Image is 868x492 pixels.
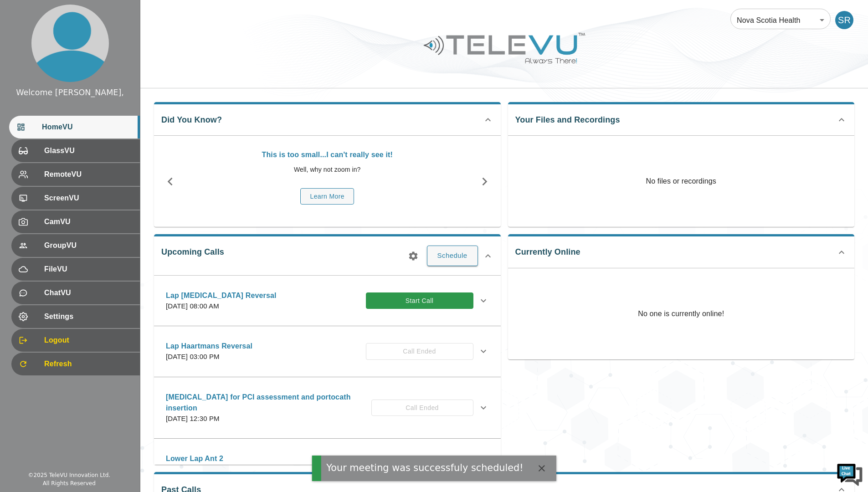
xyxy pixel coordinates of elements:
div: FileVU [11,258,140,281]
div: Lower Lap Ant 2[DATE] 10:00 AMCall Ended [159,448,496,480]
span: CamVU [44,216,133,227]
div: CamVU [11,210,140,233]
img: Logo [422,29,586,67]
p: Lap [MEDICAL_DATA] Reversal [166,290,277,301]
p: [DATE] 12:30 PM [166,414,371,424]
span: GlassVU [44,145,133,156]
div: Refresh [11,353,140,375]
p: No one is currently online! [638,268,724,359]
img: Chat Widget [836,460,863,487]
p: Lap Haartmans Reversal [166,341,252,352]
div: ChatVU [11,282,140,304]
div: Nova Scotia Health [730,7,831,33]
p: Lower Lap Ant 2 [166,453,223,464]
p: This is too small...I can't really see it! [191,149,464,160]
span: We're online! [53,115,126,207]
div: GroupVU [11,234,140,257]
div: Chat with us now [47,48,153,60]
div: RemoteVU [11,163,140,186]
img: d_736959983_company_1615157101543_736959983 [15,42,38,65]
div: Lap Haartmans Reversal[DATE] 03:00 PMCall Ended [159,335,496,368]
div: Lap [MEDICAL_DATA] Reversal[DATE] 08:00 AMStart Call [159,285,496,317]
span: Settings [44,311,133,322]
button: Schedule [427,246,478,266]
img: profile.png [31,5,109,82]
p: [MEDICAL_DATA] for PCI assessment and portocath insertion [166,392,371,414]
button: Learn More [300,188,354,205]
div: Settings [11,305,140,328]
div: GlassVU [11,139,140,162]
div: Your meeting was successfuly scheduled! [326,461,523,475]
div: Minimize live chat window [149,5,171,26]
div: SR [835,11,853,29]
p: [DATE] 03:00 PM [166,352,252,362]
span: ScreenVU [44,193,133,204]
p: No files or recordings [508,136,855,227]
span: RemoteVU [44,169,133,180]
p: [DATE] 08:00 AM [166,301,277,312]
div: All Rights Reserved [43,479,96,487]
span: HomeVU [42,122,133,133]
span: FileVU [44,264,133,275]
span: ChatVU [44,287,133,298]
div: [MEDICAL_DATA] for PCI assessment and portocath insertion[DATE] 12:30 PMCall Ended [159,386,496,430]
span: GroupVU [44,240,133,251]
button: Start Call [366,292,473,309]
div: HomeVU [9,116,140,138]
span: Refresh [44,359,133,369]
div: Welcome [PERSON_NAME], [16,87,124,98]
p: [DATE] 10:00 AM [166,464,223,475]
textarea: Type your message and hit 'Enter' [5,249,174,281]
div: Logout [11,329,140,352]
span: Logout [44,335,133,346]
p: Well, why not zoom in? [191,165,464,174]
div: ScreenVU [11,187,140,210]
div: © 2025 TeleVU Innovation Ltd. [28,471,110,479]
